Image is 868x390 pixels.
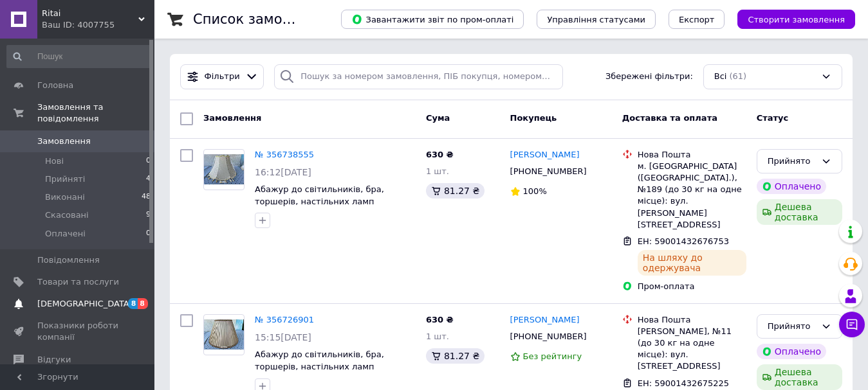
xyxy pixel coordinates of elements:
input: Пошук за номером замовлення, ПІБ покупця, номером телефону, Email, номером накладної [274,64,562,89]
span: Фільтри [205,71,240,83]
span: [DEMOGRAPHIC_DATA] [37,298,133,310]
span: Статус [757,113,789,123]
span: 630 ₴ [426,150,454,159]
div: [PHONE_NUMBER] [508,163,589,180]
div: [PHONE_NUMBER] [508,328,589,345]
div: м. [GEOGRAPHIC_DATA] ([GEOGRAPHIC_DATA].), №189 (до 30 кг на одне місце): вул. [PERSON_NAME][STRE... [638,161,746,231]
div: Оплачено [757,344,826,359]
button: Створити замовлення [737,10,855,29]
span: Виконані [45,191,85,203]
a: [PERSON_NAME] [510,149,580,161]
div: Пром-оплата [638,281,746,292]
span: 4 [146,173,151,185]
span: Замовлення [203,113,261,123]
input: Пошук [6,45,152,68]
span: Відгуки [37,354,71,366]
a: № 356726901 [255,315,314,324]
button: Управління статусами [537,10,656,29]
span: Збережені фільтри: [605,71,693,83]
span: Покупець [510,113,557,123]
button: Чат з покупцем [839,312,865,337]
img: Фото товару [204,319,244,350]
span: Всі [714,71,727,83]
span: Створити замовлення [748,15,845,24]
div: Дешева доставка [757,364,842,390]
span: 9 [146,209,151,221]
span: 8 [128,298,138,309]
a: № 356738555 [255,150,314,159]
span: ЕН: 59001432676753 [638,236,729,246]
div: 81.27 ₴ [426,183,485,199]
span: 15:15[DATE] [255,332,311,342]
img: Фото товару [204,154,244,184]
span: Доставка та оплата [622,113,717,123]
span: Замовлення [37,136,91,147]
a: Фото товару [203,149,245,190]
span: Нові [45,155,64,167]
div: 81.27 ₴ [426,348,485,364]
a: [PERSON_NAME] [510,314,580,326]
span: Завантажити звіт по пром-оплаті [351,13,513,25]
span: Головна [37,80,73,91]
span: 16:12[DATE] [255,167,311,177]
span: Експорт [679,15,715,24]
span: 8 [138,298,148,309]
div: Прийнято [768,320,816,333]
div: На шляху до одержувача [638,250,746,276]
span: 630 ₴ [426,315,454,324]
span: Оплачені [45,228,86,240]
span: Товари та послуги [37,276,119,288]
span: Скасовані [45,209,89,221]
span: Без рейтингу [523,351,582,361]
span: ЕН: 59001432675225 [638,378,729,388]
span: 1 шт. [426,166,449,176]
span: 0 [146,155,151,167]
h1: Список замовлень [193,12,324,27]
button: Експорт [669,10,725,29]
span: Прийняті [45,173,85,185]
span: 1 шт. [426,332,449,341]
span: 48 [142,191,151,203]
div: Нова Пошта [638,314,746,326]
span: 100% [523,186,547,196]
span: Повідомлення [37,254,100,266]
a: Фото товару [203,314,245,355]
span: Показники роботи компанії [37,320,119,343]
div: Нова Пошта [638,149,746,161]
div: Оплачено [757,179,826,194]
div: Прийнято [768,155,816,168]
div: Ваш ID: 4007755 [42,19,154,31]
span: (61) [729,71,746,81]
span: 0 [146,228,151,240]
a: Абажур до світильників, бра, торшерів, настільних ламп [255,350,384,371]
span: Управління статусами [547,15,645,24]
a: Абажур до світильників, бра, торшерів, настільних ламп [255,184,384,206]
span: Замовлення та повідомлення [37,102,154,125]
div: [PERSON_NAME], №11 (до 30 кг на одне місце): вул. [STREET_ADDRESS] [638,326,746,373]
span: Ritai [42,8,138,19]
span: Cума [426,113,450,123]
div: Дешева доставка [757,199,842,225]
button: Завантажити звіт по пром-оплаті [341,10,524,29]
a: Створити замовлення [725,14,855,24]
